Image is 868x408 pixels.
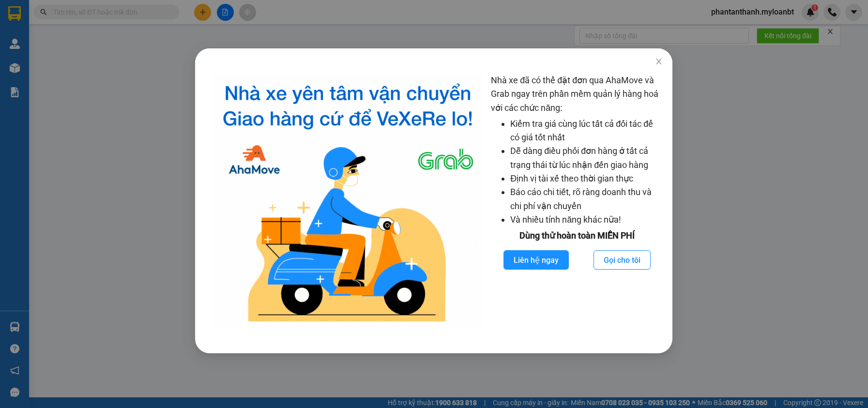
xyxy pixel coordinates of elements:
div: Dùng thử hoàn toàn MIỄN PHÍ [491,229,663,242]
span: Liên hệ ngay [514,254,559,266]
span: Gọi cho tôi [604,254,640,266]
button: Liên hệ ngay [503,250,569,270]
img: logo [213,74,483,329]
li: Và nhiều tính năng khác nữa! [511,213,663,227]
li: Định vị tài xế theo thời gian thực [511,172,663,185]
li: Báo cáo chi tiết, rõ ràng doanh thu và chi phí vận chuyển [511,185,663,213]
li: Dễ dàng điều phối đơn hàng ở tất cả trạng thái từ lúc nhận đến giao hàng [511,144,663,172]
div: Nhà xe đã có thể đặt đơn qua AhaMove và Grab ngay trên phần mềm quản lý hàng hoá với các chức năng: [491,74,663,329]
span: close [655,58,663,65]
button: Close [646,48,673,76]
button: Gọi cho tôi [594,250,651,270]
li: Kiểm tra giá cùng lúc tất cả đối tác để có giá tốt nhất [511,117,663,145]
